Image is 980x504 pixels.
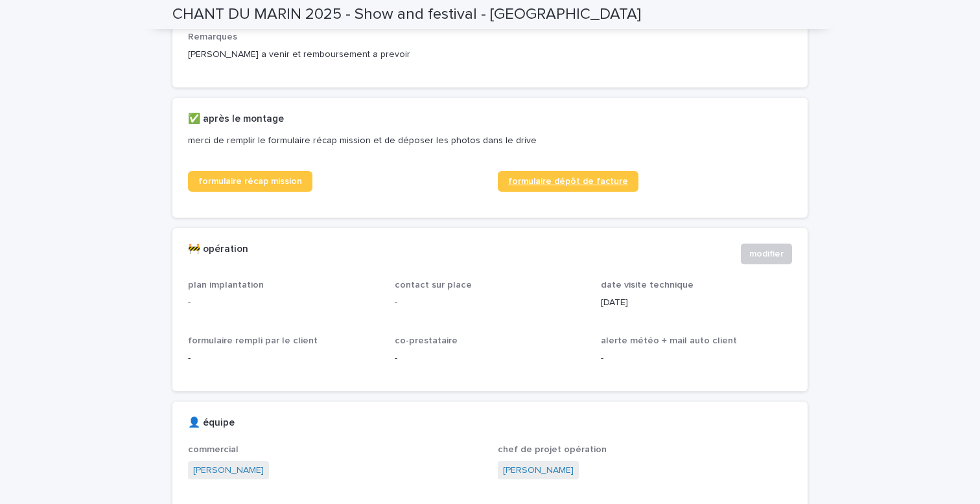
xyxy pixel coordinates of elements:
[601,352,792,365] p: -
[172,5,641,24] h2: CHANT DU MARIN 2025 - Show and festival - [GEOGRAPHIC_DATA]
[601,296,792,310] p: [DATE]
[188,48,792,62] p: [PERSON_NAME] a venir et remboursement a prevoir
[193,464,264,477] a: [PERSON_NAME]
[395,336,458,345] span: co-prestataire
[188,296,379,310] p: -
[601,336,737,345] span: alerte météo + mail auto client
[188,352,379,365] p: -
[188,135,787,146] p: merci de remplir le formulaire récap mission et de déposer les photos dans le drive
[749,247,784,260] span: modifier
[188,417,235,429] h2: 👤 équipe
[188,244,248,255] h2: 🚧 opération
[188,445,239,454] span: commercial
[498,171,638,192] a: formulaire dépôt de facture
[188,113,284,125] h2: ✅ après le montage
[741,244,792,264] button: modifier
[188,32,237,41] span: Remarques
[395,281,472,290] span: contact sur place
[188,281,264,290] span: plan implantation
[188,336,318,345] span: formulaire rempli par le client
[188,171,312,192] a: formulaire récap mission
[503,464,574,477] a: [PERSON_NAME]
[498,445,607,454] span: chef de projet opération
[198,177,302,186] span: formulaire récap mission
[601,281,694,290] span: date visite technique
[395,296,586,310] p: -
[395,352,586,365] p: -
[508,177,628,186] span: formulaire dépôt de facture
